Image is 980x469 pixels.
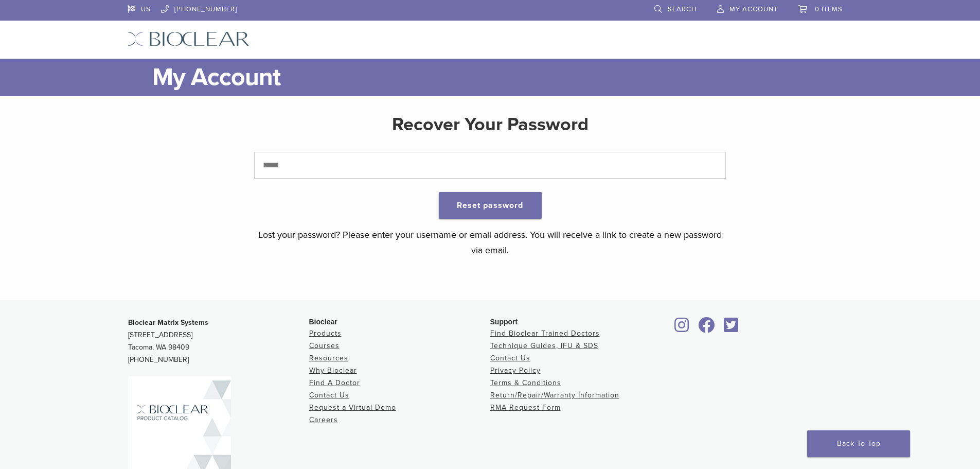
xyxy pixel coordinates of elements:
[128,318,208,327] strong: Bioclear Matrix Systems
[128,31,250,46] img: Bioclear
[309,341,340,350] a: Courses
[729,5,778,13] span: My Account
[254,227,726,258] p: Lost your password? Please enter your username or email address. You will receive a link to creat...
[309,391,349,399] a: Contact Us
[309,378,360,387] a: Find A Doctor
[128,317,309,366] p: [STREET_ADDRESS] Tacoma, WA 98409 [PHONE_NUMBER]
[309,366,357,375] a: Why Bioclear
[152,59,853,96] h1: My Account
[695,323,719,334] a: Bioclear
[439,192,542,219] button: Reset password
[309,318,337,326] span: Bioclear
[490,403,561,412] a: RMA Request Form
[668,5,697,13] span: Search
[490,354,530,362] a: Contact Us
[721,323,742,334] a: Bioclear
[815,5,843,13] span: 0 items
[490,318,518,326] span: Support
[490,366,541,375] a: Privacy Policy
[254,112,726,137] h2: Recover Your Password
[671,323,693,334] a: Bioclear
[490,378,561,387] a: Terms & Conditions
[490,341,598,350] a: Technique Guides, IFU & SDS
[490,329,600,338] a: Find Bioclear Trained Doctors
[309,329,342,338] a: Products
[309,354,348,362] a: Resources
[490,391,619,399] a: Return/Repair/Warranty Information
[309,403,396,412] a: Request a Virtual Demo
[309,415,338,424] a: Careers
[807,430,910,457] a: Back To Top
